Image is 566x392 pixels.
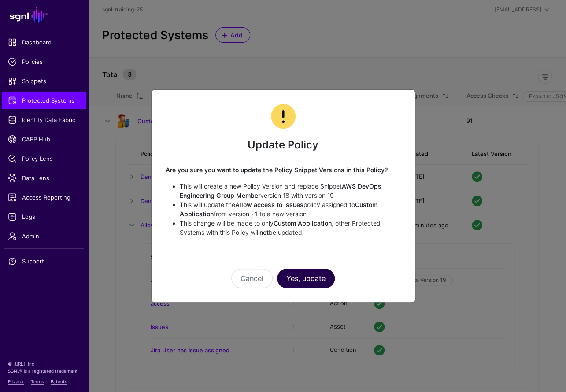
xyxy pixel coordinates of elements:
li: This will create a new Policy Version and replace Snippet version 18 with version 19 [180,181,401,200]
button: Yes, update [277,269,335,288]
button: Cancel [231,269,273,288]
h2: Update Policy [166,137,401,152]
li: This will update the policy assigned to from version 21 to a new version [180,200,401,218]
strong: not [259,229,269,236]
strong: Allow access to Issues [235,201,303,208]
strong: Are you sure you want to update the Policy Snippet Versions in this Policy? [166,166,388,174]
li: This change will be made to only , other Protected Systems with this Policy will be updated [180,218,401,237]
strong: Custom Application [274,219,332,227]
